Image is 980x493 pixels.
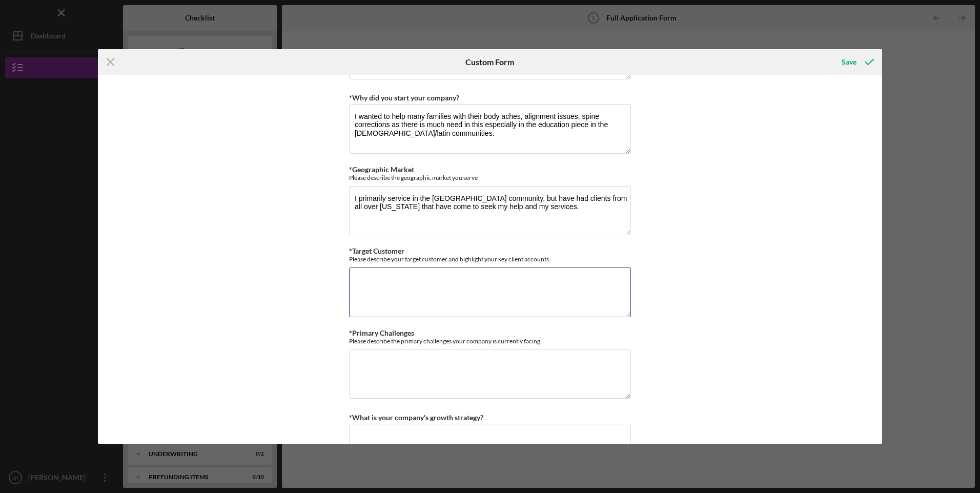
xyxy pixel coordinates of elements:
div: Please describe the geographic market you serve [349,174,631,181]
h6: Custom Form [465,57,514,67]
label: *Target Customer [349,246,404,255]
div: Save [842,52,856,72]
label: *What is your company's growth strategy? [349,413,483,422]
div: Please describe your target customer and highlight your key client accounts. [349,255,631,263]
label: *Geographic Market [349,165,414,174]
div: Please describe the primary challenges your company is currently facing. [349,337,631,345]
textarea: I primarily service in the [GEOGRAPHIC_DATA] community, but have had clients from all over [US_ST... [349,186,631,235]
label: *Primary Challenges [349,328,414,337]
button: Save [831,52,882,72]
textarea: I wanted to help many families with their body aches, alignment issues, spine corrections as ther... [349,104,631,153]
label: *Why did you start your company? [349,93,459,102]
